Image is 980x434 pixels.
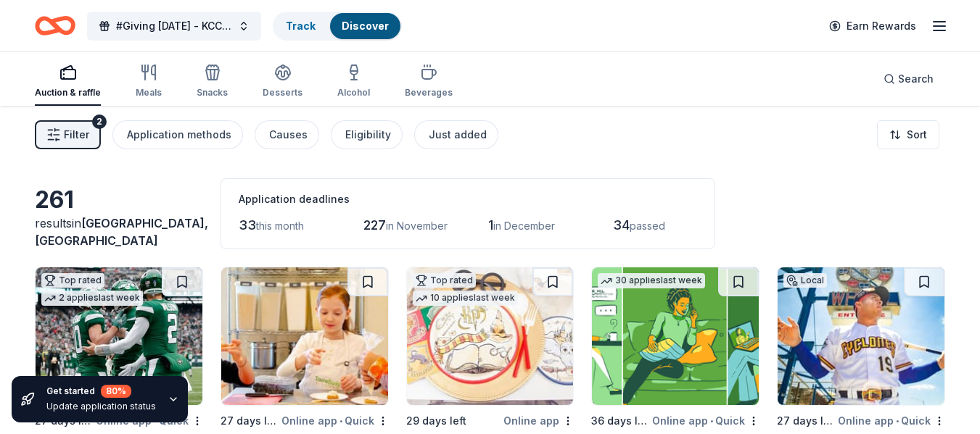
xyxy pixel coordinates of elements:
a: Home [35,9,75,43]
img: Image for Brooklyn Cyclones [778,267,944,405]
div: Auction & raffle [35,87,101,99]
span: 33 [239,217,256,233]
button: Meals [136,58,162,106]
div: Local [783,273,827,288]
button: Just added [414,120,498,149]
button: Filter2 [35,120,101,149]
div: Application deadlines [239,191,697,208]
div: 2 applies last week [41,291,143,306]
div: 80 % [101,385,131,398]
div: Online app Quick [838,412,945,430]
span: 227 [363,217,386,233]
div: Online app Quick [281,412,389,430]
span: • [896,415,899,427]
div: Snacks [197,87,228,99]
div: 27 days left [221,412,279,430]
div: Alcohol [337,87,370,99]
div: Application methods [127,126,231,143]
button: Application methods [112,120,243,149]
div: Just added [429,126,487,143]
img: Image for New York Jets (In-Kind Donation) [36,267,202,405]
span: [GEOGRAPHIC_DATA], [GEOGRAPHIC_DATA] [35,216,208,248]
img: Image for Oriental Trading [407,267,574,405]
span: in December [493,220,555,232]
button: Auction & raffle [35,58,101,106]
button: Beverages [405,58,453,106]
button: #Giving [DATE] - KCC [DATE] [87,12,261,41]
div: results [35,214,203,249]
img: Image for BetterHelp Social Impact [592,267,759,405]
span: passed [630,220,665,232]
span: Sort [907,126,927,143]
div: Desserts [263,87,302,99]
span: in November [386,220,448,232]
span: in [35,216,208,248]
div: Beverages [405,87,453,99]
button: Snacks [197,58,228,106]
div: 10 applies last week [413,291,518,306]
div: Meals [136,87,162,99]
span: • [339,415,342,427]
div: Update application status [46,401,156,412]
div: 261 [35,185,203,214]
span: Search [898,70,934,88]
button: Alcohol [337,58,370,106]
div: 36 days left [591,412,649,430]
span: #Giving [DATE] - KCC [DATE] [116,17,232,35]
div: Online app Quick [652,412,759,430]
div: Get started [46,385,156,398]
a: Track [286,20,316,32]
div: Online app [503,412,574,430]
div: Top rated [41,273,104,288]
a: Discover [342,20,389,32]
span: 1 [488,217,493,233]
button: Causes [255,120,319,149]
button: Desserts [263,58,302,106]
button: Eligibility [331,120,403,149]
button: TrackDiscover [273,12,402,41]
img: Image for Taste Buds Kitchen [221,267,388,405]
div: 29 days left [406,412,466,430]
span: this month [256,220,304,232]
div: Causes [269,126,308,143]
div: Top rated [413,273,476,288]
div: 30 applies last week [598,273,705,288]
div: 2 [92,114,107,129]
span: 34 [613,217,630,233]
span: Filter [64,126,89,143]
a: Earn Rewards [820,13,925,39]
div: 27 days left [777,412,835,430]
div: Eligibility [345,126,391,143]
button: Sort [877,120,939,149]
button: Search [872,64,945,93]
span: • [710,415,713,427]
